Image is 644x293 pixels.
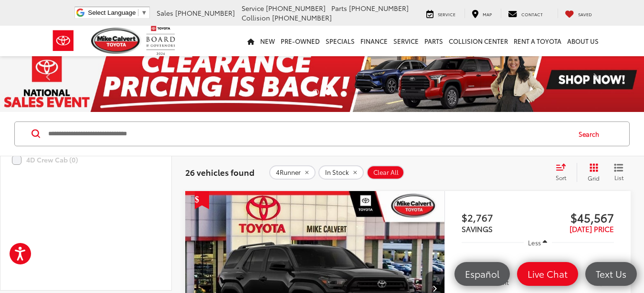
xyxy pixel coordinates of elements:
[88,9,147,16] a: Select Language​
[323,26,358,56] a: Specials
[157,8,173,18] span: Sales
[483,11,492,17] span: Map
[460,268,504,280] span: Español
[358,26,391,56] a: Finance
[528,238,541,247] span: Less
[242,13,270,22] span: Collision
[589,264,614,273] span: $48,334
[607,163,631,182] button: List View
[257,26,278,56] a: New
[269,165,316,180] button: remove 4Runner
[570,223,614,234] span: [DATE] PRICE
[195,191,209,209] span: Get Price Drop Alert
[88,9,136,16] span: Select Language
[138,9,138,16] span: ​
[585,262,637,286] a: Text Us
[523,268,572,280] span: Live Chat
[446,26,511,56] a: Collision Center
[517,262,578,286] a: Live Chat
[578,11,592,17] span: Saved
[551,163,577,182] button: Select sort value
[511,26,564,56] a: Rent a Toyota
[331,3,347,13] span: Parts
[91,28,142,54] img: Mike Calvert Toyota
[272,13,332,22] span: [PHONE_NUMBER]
[465,9,499,18] a: Map
[266,3,326,13] span: [PHONE_NUMBER]
[45,25,81,56] img: Toyota
[454,262,510,286] a: Español
[318,165,364,180] button: remove 1
[244,26,257,56] a: Home
[556,173,566,182] span: Sort
[276,169,301,176] span: 4Runner
[278,26,323,56] a: Pre-Owned
[614,173,623,182] span: List
[325,169,349,176] span: In Stock
[12,152,78,168] label: 4D Crew Cab (0)
[47,122,570,145] input: Search by Make, Model, or Keyword
[538,210,614,224] span: $45,567
[564,26,602,56] a: About Us
[524,234,552,251] button: Less
[242,3,264,13] span: Service
[422,26,446,56] a: Parts
[591,268,631,280] span: Text Us
[185,166,254,178] span: 26 vehicles found
[570,122,613,146] button: Search
[419,9,463,18] a: Service
[501,9,550,18] a: Contact
[462,223,493,234] span: SAVINGS
[462,210,538,224] span: $2,767
[175,8,235,18] span: [PHONE_NUMBER]
[521,11,543,17] span: Contact
[588,174,600,182] span: Grid
[391,26,422,56] a: Service
[367,165,404,180] button: Clear All
[373,169,399,176] span: Clear All
[558,9,599,18] a: My Saved Vehicles
[349,3,409,13] span: [PHONE_NUMBER]
[577,163,607,182] button: Grid View
[141,9,147,16] span: ▼
[438,11,455,17] span: Service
